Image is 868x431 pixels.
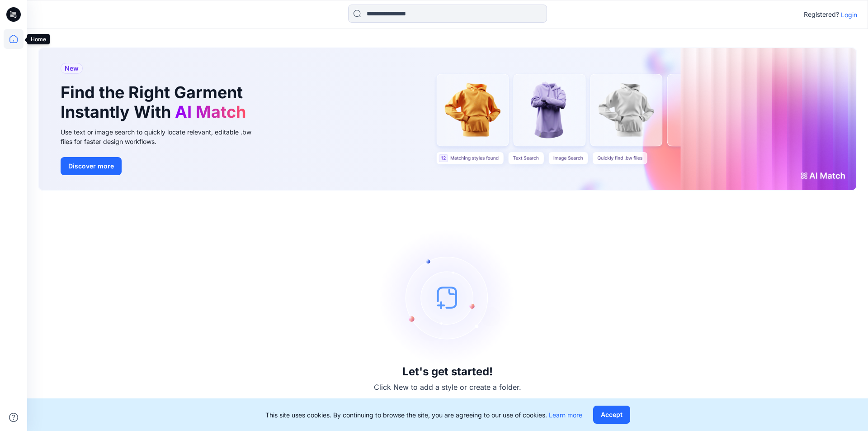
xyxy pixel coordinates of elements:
p: Click New to add a style or create a folder. [374,382,521,393]
button: Accept [593,406,630,424]
span: AI Match [175,102,246,122]
p: Registered? [804,9,839,20]
button: Discover more [61,157,122,175]
span: New [65,63,79,74]
h3: Let's get started! [402,365,493,378]
div: Use text or image search to quickly locate relevant, editable .bw files for faster design workflows. [61,127,264,146]
a: Learn more [549,411,582,419]
img: empty-state-image.svg [380,230,515,365]
p: Login [841,10,857,19]
h1: Find the Right Garment Instantly With [61,83,250,122]
p: This site uses cookies. By continuing to browse the site, you are agreeing to our use of cookies. [265,410,582,420]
